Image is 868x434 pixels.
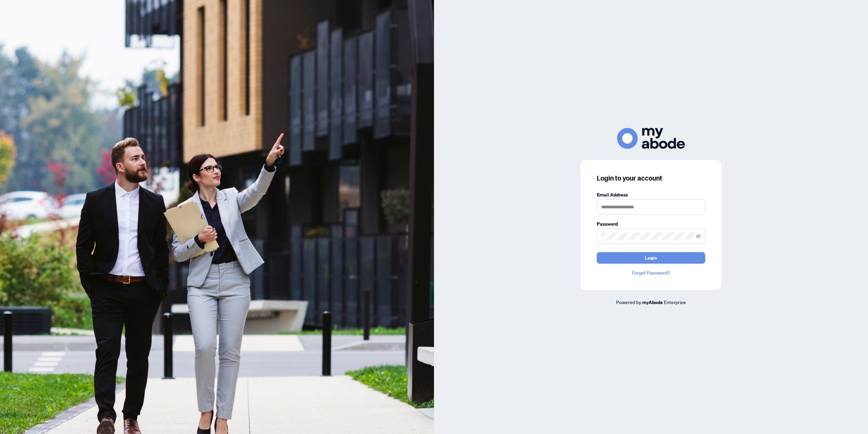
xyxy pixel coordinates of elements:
[696,234,701,239] span: eye-invisible
[645,252,657,263] span: Login
[597,269,705,277] a: Forgot Password?
[597,252,705,264] button: Login
[642,299,663,306] a: myAbode
[616,299,641,305] span: Powered by
[597,220,705,228] label: Password
[597,173,705,183] h3: Login to your account
[664,299,686,305] span: Enterprise
[597,191,705,199] label: Email Address
[617,128,685,149] img: ma-logo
